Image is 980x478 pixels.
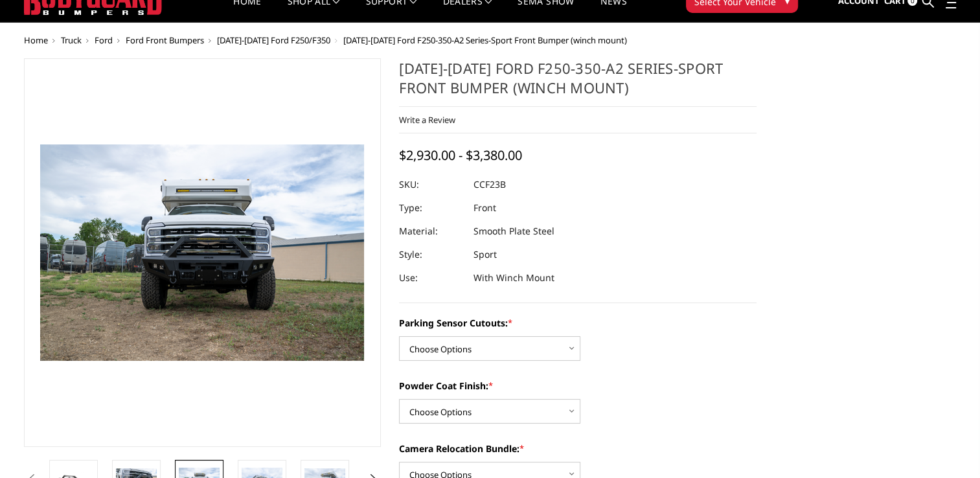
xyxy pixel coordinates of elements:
[399,196,464,220] dt: Type:
[217,34,330,46] a: [DATE]-[DATE] Ford F250/F350
[473,196,496,220] dd: Front
[399,114,455,126] a: Write a Review
[399,316,757,330] label: Parking Sensor Cutouts:
[473,220,554,243] dd: Smooth Plate Steel
[399,146,522,164] span: $2,930.00 - $3,380.00
[473,173,506,196] dd: CCF23B
[399,266,464,290] dt: Use:
[24,34,48,46] a: Home
[95,34,113,46] a: Ford
[343,34,627,46] span: [DATE]-[DATE] Ford F250-350-A2 Series-Sport Front Bumper (winch mount)
[399,173,464,196] dt: SKU:
[399,442,757,455] label: Camera Relocation Bundle:
[399,220,464,243] dt: Material:
[61,34,82,46] a: Truck
[399,379,757,393] label: Powder Coat Finish:
[399,58,757,107] h1: [DATE]-[DATE] Ford F250-350-A2 Series-Sport Front Bumper (winch mount)
[915,416,980,478] iframe: Chat Widget
[473,266,554,290] dd: With Winch Mount
[473,243,497,266] dd: Sport
[399,243,464,266] dt: Style:
[126,34,204,46] a: Ford Front Bumpers
[24,58,382,447] a: 2023-2025 Ford F250-350-A2 Series-Sport Front Bumper (winch mount)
